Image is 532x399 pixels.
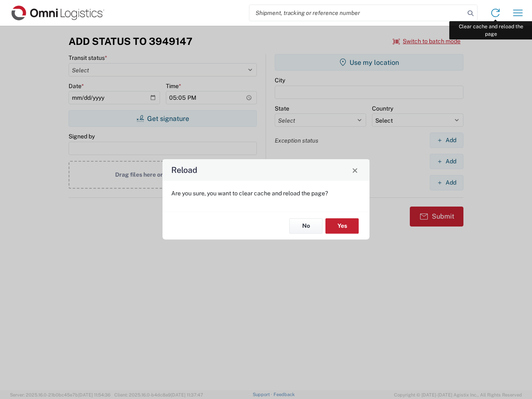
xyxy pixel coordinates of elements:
h4: Reload [171,164,197,176]
p: Are you sure, you want to clear cache and reload the page? [171,190,361,197]
button: No [289,218,323,234]
button: Close [349,164,361,176]
button: Yes [325,218,359,234]
input: Shipment, tracking or reference number [249,5,465,21]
